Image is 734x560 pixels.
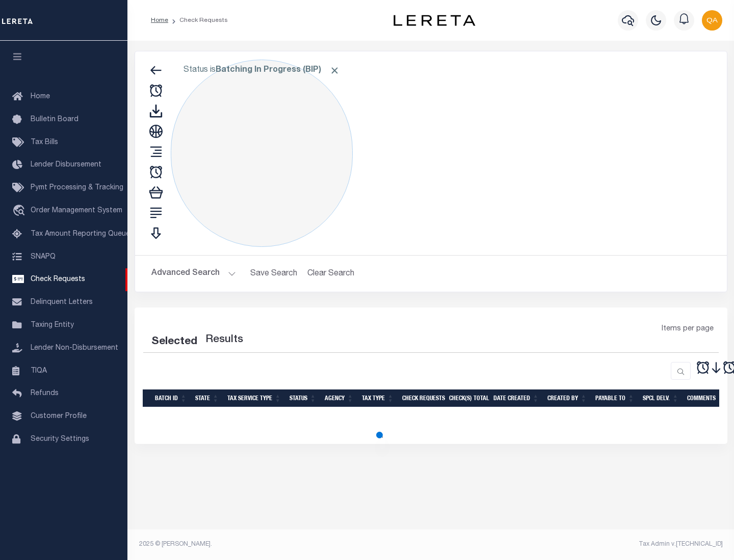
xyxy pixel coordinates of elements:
[205,332,243,348] label: Results
[398,389,445,407] th: Check Requests
[329,65,340,76] span: Click to Remove
[31,207,122,214] span: Order Management System
[168,16,228,25] li: Check Requests
[543,389,591,407] th: Created By
[321,389,358,407] th: Agency
[438,540,723,549] div: Tax Admin v.[TECHNICAL_ID]
[171,60,353,247] div: Click to Edit
[31,184,123,191] span: Pymt Processing & Tracking
[31,322,74,329] span: Taxing Entity
[31,139,58,146] span: Tax Bills
[191,389,223,407] th: State
[223,389,285,407] th: Tax Service Type
[445,389,489,407] th: Check(s) Total
[151,264,236,284] button: Advanced Search
[31,161,101,169] span: Lender Disbursement
[31,276,85,283] span: Check Requests
[662,324,714,335] span: Items per page
[31,231,130,238] span: Tax Amount Reporting Queue
[31,367,47,374] span: TIQA
[639,389,683,407] th: Spcl Delv.
[31,116,78,123] span: Bulletin Board
[489,389,543,407] th: Date Created
[31,299,93,306] span: Delinquent Letters
[31,390,59,397] span: Refunds
[244,264,303,284] button: Save Search
[216,66,340,74] b: Batching In Progress (BIP)
[31,436,89,443] span: Security Settings
[151,17,168,23] a: Home
[591,389,639,407] th: Payable To
[358,389,398,407] th: Tax Type
[31,253,56,260] span: SNAPQ
[285,389,321,407] th: Status
[31,93,50,100] span: Home
[31,345,118,352] span: Lender Non-Disbursement
[394,15,475,26] img: logo-dark.svg
[12,205,29,218] i: travel_explore
[31,413,87,420] span: Customer Profile
[683,389,729,407] th: Comments
[151,389,191,407] th: Batch Id
[702,10,722,31] img: svg+xml;base64,PHN2ZyB4bWxucz0iaHR0cDovL3d3dy53My5vcmcvMjAwMC9zdmciIHBvaW50ZXItZXZlbnRzPSJub25lIi...
[303,264,359,284] button: Clear Search
[151,334,197,350] div: Selected
[132,540,431,549] div: 2025 © [PERSON_NAME].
